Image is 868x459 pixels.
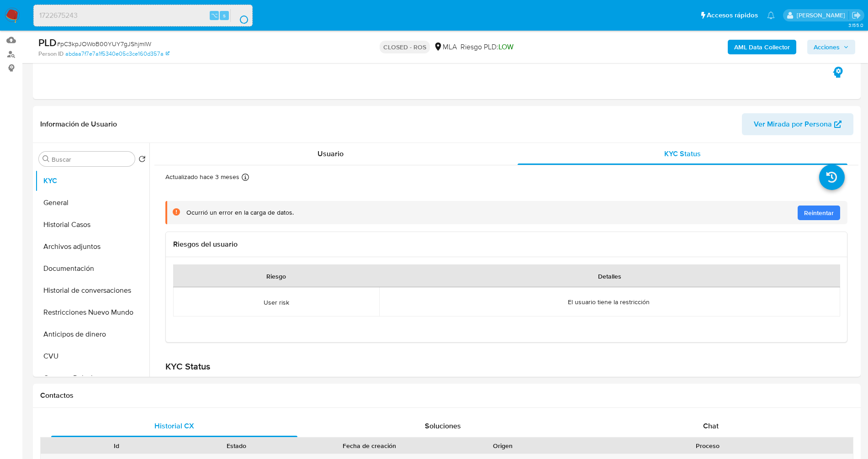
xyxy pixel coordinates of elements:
[34,10,252,21] input: Buscar usuario o caso...
[434,42,457,52] div: MLA
[40,120,117,129] h1: Información de Usuario
[728,40,796,54] button: AML Data Collector
[35,367,149,389] button: Cruces y Relaciones
[38,35,57,50] b: PLD
[460,42,513,52] span: Riesgo PLD:
[797,11,848,20] p: jessica.fukman@mercadolibre.com
[852,11,861,20] a: Salir
[57,39,151,48] span: # pC3kpJOWoB00YUY7gJShjmIW
[449,441,556,450] div: Origen
[42,155,50,163] button: Buscar
[707,11,758,20] span: Accesos rápidos
[35,192,149,214] button: General
[223,11,226,20] span: s
[65,50,169,58] a: abdaa7f7e7a1f5340e05c3ce160d357a
[35,214,149,236] button: Historial Casos
[40,391,853,400] h1: Contactos
[302,441,436,450] div: Fecha de creación
[35,301,149,323] button: Restricciones Nuevo Mundo
[498,42,513,52] span: LOW
[165,173,239,181] p: Actualizado hace 3 meses
[35,345,149,367] button: CVU
[211,11,218,20] span: ⌥
[63,441,170,450] div: Id
[38,50,64,58] b: Person ID
[664,148,701,159] span: KYC Status
[807,40,855,54] button: Acciones
[767,11,775,19] a: Notificaciones
[230,9,249,22] button: search-icon
[425,421,461,431] span: Soluciones
[848,21,863,29] span: 3.155.0
[35,323,149,345] button: Anticipos de dinero
[35,236,149,258] button: Archivos adjuntos
[183,441,290,450] div: Estado
[35,170,149,192] button: KYC
[734,40,790,54] b: AML Data Collector
[380,41,430,53] p: CLOSED - ROS
[52,155,131,164] input: Buscar
[742,113,853,135] button: Ver Mirada por Persona
[754,113,832,135] span: Ver Mirada por Persona
[318,148,344,159] span: Usuario
[35,280,149,301] button: Historial de conversaciones
[154,421,194,431] span: Historial CX
[138,155,146,165] button: Volver al orden por defecto
[569,441,847,450] div: Proceso
[35,258,149,280] button: Documentación
[703,421,719,431] span: Chat
[814,40,840,54] span: Acciones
